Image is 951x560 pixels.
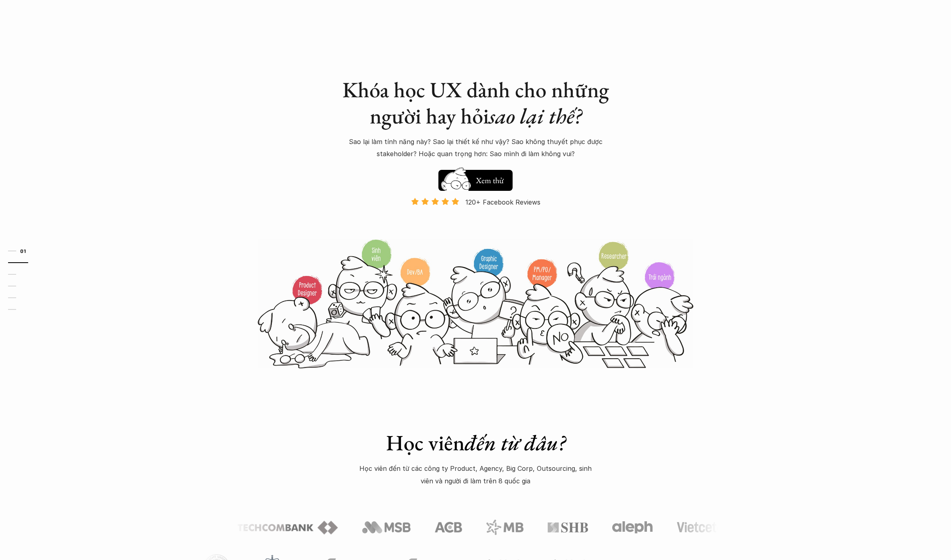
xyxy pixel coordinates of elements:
[475,175,505,186] h5: Xem thử
[334,136,617,160] p: Sao lại làm tính năng này? Sao lại thiết kế như vậy? Sao không thuyết phục được stakeholder? Hoặc...
[465,196,540,208] p: 120+ Facebook Reviews
[334,430,617,456] h1: Học viên
[438,166,513,191] a: Xem thử
[8,246,46,256] a: 01
[489,102,582,130] em: sao lại thế?
[465,428,565,457] em: đến từ đâu?
[355,462,596,487] p: Học viên đến từ các công ty Product, Agency, Big Corp, Outsourcing, sinh viên và người đi làm trê...
[20,248,26,253] strong: 01
[404,197,547,238] a: 120+ Facebook Reviews
[334,77,617,129] h1: Khóa học UX dành cho những người hay hỏi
